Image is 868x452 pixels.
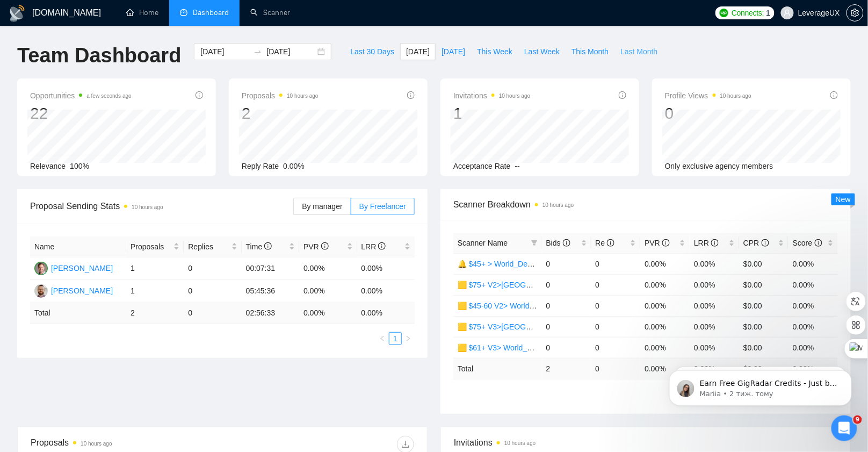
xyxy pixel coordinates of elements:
span: 9 [853,415,862,424]
a: 🟨 $61+ V3> World_Design Only_Roman-UX/UI_General [458,343,650,352]
span: Connects: [732,7,764,19]
time: 10 hours ago [504,440,536,446]
a: 🟨 $75+ V3>[GEOGRAPHIC_DATA]+[GEOGRAPHIC_DATA] Only_Tony-UX/UI_General [458,322,754,331]
td: 0.00% [690,316,739,337]
time: 10 hours ago [720,93,751,99]
a: TV[PERSON_NAME] [34,263,113,272]
div: anna.krinichna@gmail.com каже… [9,283,206,318]
td: Total [30,303,126,324]
img: Profile image for Nazar [31,6,48,23]
td: 0.00% [690,337,739,358]
span: dashboard [180,9,187,16]
span: info-circle [762,239,769,247]
time: 10 hours ago [132,204,163,210]
button: setting [847,4,864,21]
li: 1 [389,332,402,345]
span: Acceptance Rate [453,162,511,170]
td: 0 [542,316,591,337]
span: PVR [303,242,329,251]
td: 0.00% [690,295,739,316]
div: [URL][DOMAIN_NAME] [105,318,206,341]
td: 0.00% [299,257,357,280]
td: 0 [591,337,641,358]
td: $0.00 [739,337,789,358]
span: Only exclusive agency members [665,162,773,170]
button: left [376,332,389,345]
td: 0.00% [789,253,838,274]
div: 1 [453,103,530,124]
span: download [397,440,414,449]
span: Score [793,239,822,247]
td: 0 [591,358,641,379]
div: [DATE] [9,212,206,226]
td: 0 [542,274,591,295]
span: 0.00% [283,162,305,170]
td: 0.00% [640,316,690,337]
td: 0.00% [690,274,739,295]
td: 0.00% [789,316,838,337]
td: 0.00% [299,280,357,303]
td: 0.00% [357,280,415,303]
img: logo [9,5,26,22]
span: Bids [546,239,570,247]
a: AK[PERSON_NAME] [34,286,113,295]
p: У мережі [52,13,85,24]
span: filter [531,240,538,246]
a: 🔔 $45+ > World_Design+Dev_General [458,260,590,268]
a: 🟨 $75+ V2>[GEOGRAPHIC_DATA]+[GEOGRAPHIC_DATA] Only_Tony-UX/UI_General [458,281,754,289]
button: Головна [168,4,189,25]
td: $0.00 [739,316,789,337]
span: Time [246,242,272,251]
td: 0.00% [640,337,690,358]
span: Last 30 Days [350,46,394,58]
span: info-circle [815,239,822,247]
td: 0.00% [789,295,838,316]
div: 2 [242,103,319,124]
td: 0 [184,280,241,303]
td: 05:45:36 [242,280,299,303]
span: This Week [477,46,512,58]
iframe: Intercom notifications повідомлення [653,348,868,423]
span: This Month [572,46,609,58]
span: info-circle [563,239,570,247]
span: Re [596,239,615,247]
span: PVR [645,239,670,247]
div: anna.krinichna@gmail.com каже… [9,318,206,350]
span: info-circle [321,242,329,250]
td: $0.00 [739,274,789,295]
span: setting [847,9,863,17]
span: info-circle [264,242,272,250]
span: [DATE] [442,46,465,58]
div: [PERSON_NAME] [51,285,113,297]
span: info-circle [378,242,386,250]
td: 0 [542,337,591,358]
div: Nazar • 3 дн. тому [17,195,80,201]
div: Доброго дня! [PERSON_NAME] хотів уточнити, чи не залишилось у Вас додаткових запитань? [17,133,168,186]
input: End date [266,46,315,58]
th: Replies [184,236,241,257]
button: [DATE] [436,43,471,60]
td: 0.00% [357,257,415,280]
li: Next Page [402,332,415,345]
td: 2 [126,303,184,324]
td: 0 [542,295,591,316]
div: [PERSON_NAME] [51,262,113,274]
time: a few seconds ago [86,93,131,99]
time: 10 hours ago [287,93,318,99]
th: Proposals [126,236,184,257]
div: Доброго дня![PERSON_NAME] хотів уточнити, чи не залишилось у Вас додаткових запитань?Nazar • 3 дн... [9,127,176,192]
span: left [379,335,386,342]
span: Proposal Sending Stats [30,199,293,213]
span: Proposals [242,89,319,102]
button: right [402,332,415,345]
button: вибір GIF-файлів [34,343,42,352]
span: Invitations [454,436,837,449]
span: LRR [694,239,719,247]
input: Start date [200,46,249,58]
td: 0.00% [690,253,739,274]
h1: Team Dashboard [17,43,181,68]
